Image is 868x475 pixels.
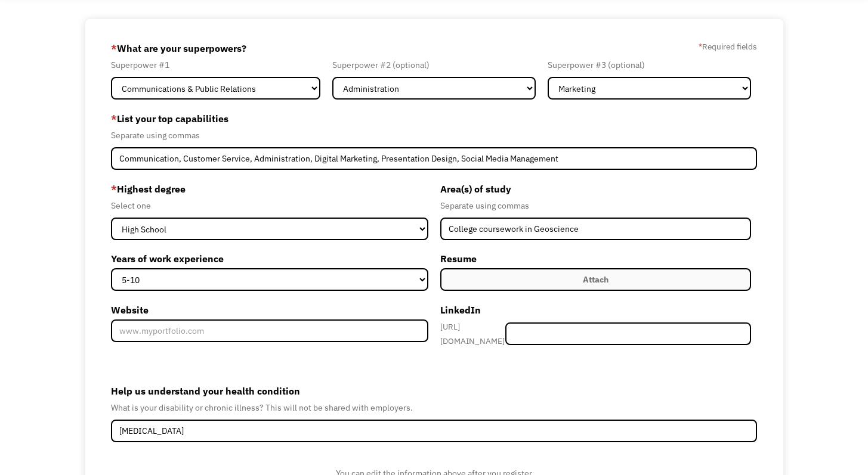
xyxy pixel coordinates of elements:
[111,401,757,415] div: What is your disability or chronic illness? This will not be shared with employers.
[440,319,506,348] div: [URL][DOMAIN_NAME]
[699,39,757,54] label: Required fields
[440,198,751,213] div: Separate using commas
[583,272,608,287] div: Attach
[548,58,751,72] div: Superpower #3 (optional)
[440,300,751,319] label: LinkedIn
[111,300,428,319] label: Website
[111,198,428,213] div: Select one
[440,249,751,268] label: Resume
[332,58,536,72] div: Superpower #2 (optional)
[111,128,757,142] div: Separate using commas
[111,179,428,198] label: Highest degree
[111,420,757,442] input: Deafness, Depression, Diabetes
[111,249,428,268] label: Years of work experience
[111,58,320,72] div: Superpower #1
[440,179,751,198] label: Area(s) of study
[440,268,751,291] label: Attach
[111,381,757,401] label: Help us understand your health condition
[111,109,757,128] label: List your top capabilities
[111,39,246,58] label: What are your superpowers?
[111,147,757,170] input: Videography, photography, accounting
[111,319,428,342] input: www.myportfolio.com
[440,218,751,240] input: Anthropology, Education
